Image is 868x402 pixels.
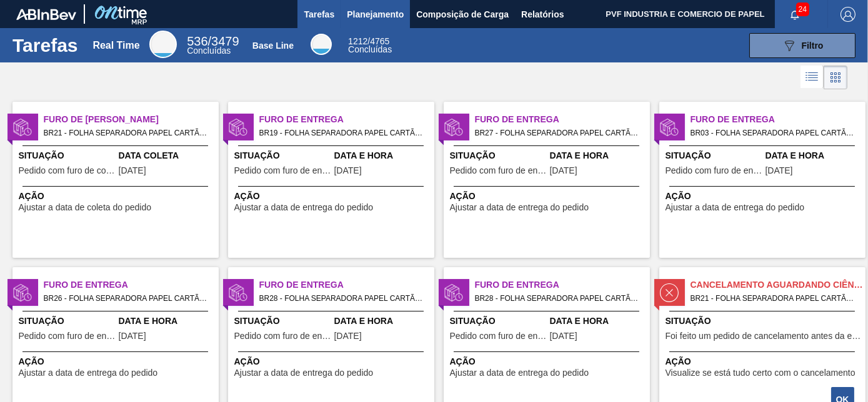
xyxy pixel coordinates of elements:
[450,190,647,203] span: Ação
[13,118,32,137] img: status
[691,113,866,126] span: Furo de Entrega
[666,368,856,378] span: Visualize se está tudo certo com o cancelamento
[475,292,640,305] span: BR28 - FOLHA SEPARADORA PAPEL CARTÃO Pedido - 1990882
[92,40,139,51] div: Real Time
[229,283,247,302] img: status
[234,203,374,212] span: Ajustar a data de entrega do pedido
[19,203,152,212] span: Ajustar a data de coleta do pedido
[444,118,463,137] img: status
[334,149,431,162] span: Data e Hora
[13,283,32,302] img: status
[766,149,862,162] span: Data e Hora
[44,126,209,140] span: BR21 - FOLHA SEPARADORA PAPEL CARTÃO Pedido - 2006998
[691,126,856,140] span: BR03 - FOLHA SEPARADORA PAPEL CARTÃO Pedido - 2004532
[841,7,856,22] img: Logout
[450,166,547,175] span: Pedido com furo de entrega
[252,41,294,51] div: Base Line
[691,292,856,305] span: BR21 - FOLHA SEPARADORA PAPEL CARTÃO Pedido - 1873698
[550,166,577,175] span: 01/09/2025,
[16,9,76,20] img: TNhmsLtSVTkK8tSr43FrP2fwEKptu5GPRR3wAAAABJRU5ErkJggg==
[450,149,547,162] span: Situação
[348,36,389,46] span: / 4765
[348,37,392,54] div: Base Line
[550,149,647,162] span: Data e Hora
[334,315,431,328] span: Data e Hora
[450,368,589,378] span: Ajustar a data de entrega do pedido
[44,113,219,126] span: Furo de Coleta
[444,283,463,302] img: status
[234,368,374,378] span: Ajustar a data de entrega do pedido
[347,7,404,22] span: Planejamento
[348,44,392,54] span: Concluídas
[691,278,866,292] span: Cancelamento aguardando ciência
[666,331,862,341] span: Foi feito um pedido de cancelamento antes da etapa de aguardando faturamento
[660,283,679,302] img: status
[234,355,431,368] span: Ação
[766,166,793,175] span: 05/09/2025,
[259,292,424,305] span: BR28 - FOLHA SEPARADORA PAPEL CARTÃO Pedido - 1975298
[149,31,177,58] div: Real Time
[796,2,809,16] span: 24
[666,190,862,203] span: Ação
[450,331,547,341] span: Pedido com furo de entrega
[666,355,862,368] span: Ação
[416,7,509,22] span: Composição de Carga
[187,34,207,48] span: 536
[19,315,116,328] span: Situação
[521,7,564,22] span: Relatórios
[475,126,640,140] span: BR27 - FOLHA SEPARADORA PAPEL CARTÃO Pedido - 2004529
[259,113,434,126] span: Furo de Entrega
[450,355,647,368] span: Ação
[311,34,332,55] div: Base Line
[234,166,331,175] span: Pedido com furo de entrega
[119,149,216,162] span: Data Coleta
[304,7,334,22] span: Tarefas
[660,118,679,137] img: status
[802,41,824,51] span: Filtro
[475,113,650,126] span: Furo de Entrega
[234,331,331,341] span: Pedido com furo de entrega
[666,315,862,328] span: Situação
[19,368,158,378] span: Ajustar a data de entrega do pedido
[234,149,331,162] span: Situação
[44,278,219,292] span: Furo de Entrega
[19,190,216,203] span: Ação
[450,203,589,212] span: Ajustar a data de entrega do pedido
[824,66,847,89] div: Visão em Cards
[119,166,146,175] span: 07/09/2025
[234,190,431,203] span: Ação
[19,166,116,175] span: Pedido com furo de coleta
[666,149,762,162] span: Situação
[259,278,434,292] span: Furo de Entrega
[450,315,547,328] span: Situação
[229,118,247,137] img: status
[334,166,362,175] span: 02/09/2025,
[187,36,239,55] div: Real Time
[550,315,647,328] span: Data e Hora
[234,315,331,328] span: Situação
[12,38,78,52] h1: Tarefas
[19,331,116,341] span: Pedido com furo de entrega
[19,149,116,162] span: Situação
[801,66,824,89] div: Visão em Lista
[44,292,209,305] span: BR26 - FOLHA SEPARADORA PAPEL CARTÃO Pedido - 1996892
[475,278,650,292] span: Furo de Entrega
[187,46,231,56] span: Concluídas
[19,355,216,368] span: Ação
[119,331,146,341] span: 01/09/2025,
[259,126,424,140] span: BR19 - FOLHA SEPARADORA PAPEL CARTÃO Pedido - 2004527
[187,34,239,48] span: / 3479
[666,166,762,175] span: Pedido com furo de entrega
[749,33,856,58] button: Filtro
[550,331,577,341] span: 29/08/2025,
[348,36,367,46] span: 1212
[775,6,815,23] button: Notificações
[119,315,216,328] span: Data e Hora
[334,331,362,341] span: 28/08/2025,
[666,203,805,212] span: Ajustar a data de entrega do pedido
